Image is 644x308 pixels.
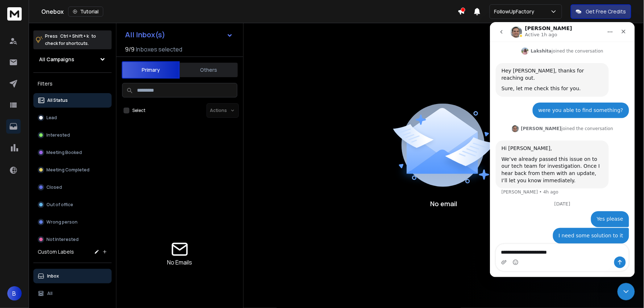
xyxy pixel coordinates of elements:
[46,132,70,138] p: Interested
[167,258,192,267] p: No Emails
[494,8,537,15] p: FollowUpFactory
[33,52,112,67] button: All Campaigns
[125,45,134,54] span: 9 / 9
[45,33,96,47] p: Press to check for shortcuts.
[33,163,112,177] button: Meeting Completed
[59,32,90,40] span: Ctrl + Shift + k
[122,61,180,79] button: Primary
[46,150,82,155] p: Meeting Booked
[618,283,635,300] iframe: Intercom live chat
[47,97,68,103] p: All Status
[490,22,635,277] iframe: Intercom live chat
[132,108,145,113] label: Select
[33,286,112,301] button: All
[33,145,112,160] button: Meeting Booked
[119,28,239,42] button: All Inbox(s)
[46,115,57,121] p: Lead
[33,111,112,125] button: Lead
[41,7,458,17] div: Onebox
[33,79,112,89] h3: Filters
[586,8,626,15] p: Get Free Credits
[7,286,22,301] button: B
[46,219,78,225] p: Wrong person
[46,167,90,173] p: Meeting Completed
[33,197,112,212] button: Out of office
[33,128,112,142] button: Interested
[33,93,112,108] button: All Status
[33,215,112,229] button: Wrong person
[33,180,112,195] button: Closed
[571,4,631,19] button: Get Free Credits
[39,56,74,63] h1: All Campaigns
[38,248,74,255] h3: Custom Labels
[33,269,112,283] button: Inbox
[46,202,73,208] p: Out of office
[33,232,112,247] button: Not Interested
[46,237,79,242] p: Not Interested
[47,291,53,296] p: All
[136,45,182,54] h3: Inboxes selected
[125,31,165,38] h1: All Inbox(s)
[47,273,59,279] p: Inbox
[46,184,62,190] p: Closed
[180,62,238,78] button: Others
[68,7,103,17] button: Tutorial
[431,199,457,209] p: No email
